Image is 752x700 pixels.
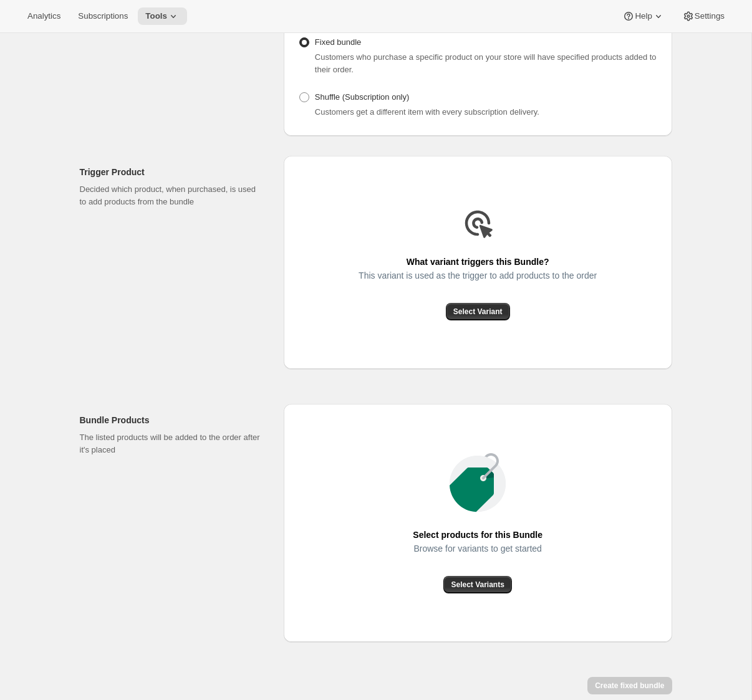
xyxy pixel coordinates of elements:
span: Help [635,11,652,21]
p: The listed products will be added to the order after it's placed [80,431,264,456]
button: Tools [138,7,187,25]
span: Select Variants [451,580,504,590]
span: This variant is used as the trigger to add products to the order [359,267,597,284]
span: Customers who purchase a specific product on your store will have specified products added to the... [315,52,657,74]
span: Select Variant [453,307,503,317]
span: What variant triggers this Bundle? [407,253,549,271]
h2: Bundle Products [80,414,264,426]
button: Subscriptions [70,7,135,25]
span: Tools [145,11,167,21]
button: Settings [675,7,732,25]
button: Help [615,7,672,25]
span: Browse for variants to get started [413,540,541,557]
button: Analytics [20,7,68,25]
span: Customers get a different item with every subscription delivery. [315,107,539,117]
span: Settings [695,11,725,21]
span: Subscriptions [78,11,128,21]
p: Decided which product, when purchased, is used to add products from the bundle [80,183,264,208]
span: Fixed bundle [315,37,361,47]
span: Select products for this Bundle [413,526,542,544]
button: Select Variants [443,576,511,593]
h2: Trigger Product [80,166,264,178]
span: Analytics [27,11,60,21]
span: Shuffle (Subscription only) [315,92,410,102]
button: Select Variant [446,303,510,320]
